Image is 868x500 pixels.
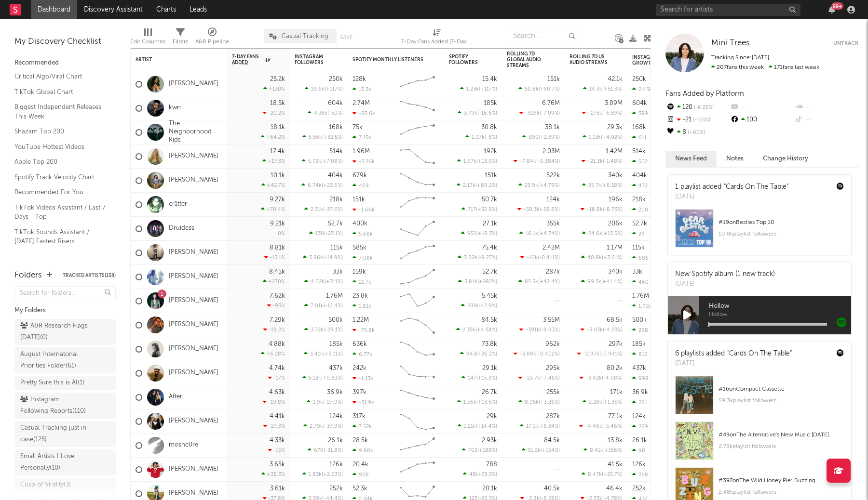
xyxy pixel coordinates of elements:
div: ( ) [514,158,560,164]
span: -0.411 % [539,255,558,261]
div: ( ) [304,206,343,212]
a: Cusp of Virality(3) [14,478,116,492]
span: 7-Day Fans Added [232,54,263,66]
div: ( ) [460,86,497,92]
div: ( ) [519,110,560,116]
div: +270 % [263,278,285,285]
span: -23.1 % [325,231,341,237]
div: +130 % [263,86,285,92]
div: 8.81k [270,245,285,251]
div: -- [730,101,794,114]
div: 2.48k playlist followers [719,487,844,498]
svg: Chart title [396,193,439,217]
span: 1.67k [463,159,476,164]
input: Search... [508,29,580,43]
div: 25.2k [270,76,285,82]
span: 952 [467,231,476,237]
div: 1.42M [606,148,623,155]
button: Change History [753,151,818,167]
span: 25.7k [588,183,601,188]
a: TikTok Global Chart [14,87,106,97]
div: 52.7k [328,221,343,227]
svg: Chart title [396,72,439,96]
a: [PERSON_NAME] [169,417,218,425]
div: 1.96M [353,148,370,155]
div: Instagram Followers Daily Growth [632,54,705,66]
span: +89.2 % [477,183,496,188]
span: -1.48 % [604,159,621,164]
div: 99 + [831,2,843,10]
div: -3.26k [353,158,375,165]
div: ( ) [583,134,623,140]
span: 890 [529,135,539,140]
div: Rolling 7D US Audio Streams [570,54,608,66]
div: 6.76M [542,100,560,106]
svg: Chart title [396,96,439,120]
div: # 397 on The Wild Honey Pie: Buzzing [719,475,844,487]
button: Notes [717,151,753,167]
a: #49onThe Alternative's New Music [DATE]2.78kplaylist followers [668,421,851,467]
a: cr1tter [169,200,187,209]
div: Recommended [14,57,116,69]
div: 33k [333,269,343,275]
div: 218k [632,197,646,203]
a: TikTok Sounds Assistant / [DATE] Fastest Risers [14,227,106,247]
div: 33k [632,269,642,275]
span: +4.74 % [540,231,558,237]
div: Spotify Monthly Listeners [353,57,425,63]
div: ( ) [308,110,343,116]
div: 250k [329,76,343,82]
div: ( ) [582,182,623,188]
div: 287k [546,269,560,275]
span: +32.8 % [477,207,496,212]
svg: Chart title [396,265,439,289]
span: +117 % [326,87,341,92]
div: 30.8k [481,124,497,131]
div: 128k [353,76,366,82]
span: 14.3k [589,87,602,92]
svg: Chart title [396,169,439,193]
div: 8.45k [269,269,285,275]
div: A&R Research Flags [DATE] ( 0 ) [20,320,88,343]
div: Pretty Sure this is AI ( 1 ) [20,377,84,389]
span: +13.9 % [478,159,496,164]
svg: Chart title [396,145,439,169]
span: -0.384 % [538,159,558,164]
span: +18.3 % [478,231,496,237]
span: -155 % [692,118,710,123]
div: Small Artists I Love Personally ( 10 ) [20,451,88,474]
div: 604k [328,100,343,106]
div: # 16 on Compact Cassette [719,383,844,395]
div: 514k [329,148,343,155]
a: The Neighborhood Kids [169,120,222,145]
span: 1.23k [466,87,479,92]
a: Pretty Sure this is AI(1) [14,376,116,390]
a: Druidess [169,224,194,233]
div: 9.21k [270,221,285,227]
span: -9.27 % [479,255,496,261]
span: 4.35k [314,111,327,116]
svg: Chart title [396,120,439,145]
a: YouTube Hottest Videos [14,142,106,152]
span: +8.18 % [603,183,621,188]
a: Small Artists I Love Personally(10) [14,449,116,475]
span: 717 [468,207,476,212]
div: My Discovery Checklist [14,36,116,48]
div: A&R Pipeline [195,24,229,52]
a: Mini Trees [711,39,750,48]
a: TikTok Videos Assistant / Last 7 Days - Top [14,202,106,222]
span: 5.72k [308,159,321,164]
span: -14.9 % [325,255,341,261]
span: -16.6 % [479,111,496,116]
div: ( ) [457,158,497,164]
span: 1.07k [472,135,485,140]
div: A&R Pipeline [195,36,229,48]
span: +7.08 % [323,159,341,164]
div: 522k [546,172,560,179]
span: 40.8k [587,255,602,261]
div: 10.8k playlist followers [719,228,844,240]
span: +3.61 % [603,255,621,261]
div: ( ) [581,206,623,212]
div: 29 [632,231,645,237]
div: 400k [353,221,367,227]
